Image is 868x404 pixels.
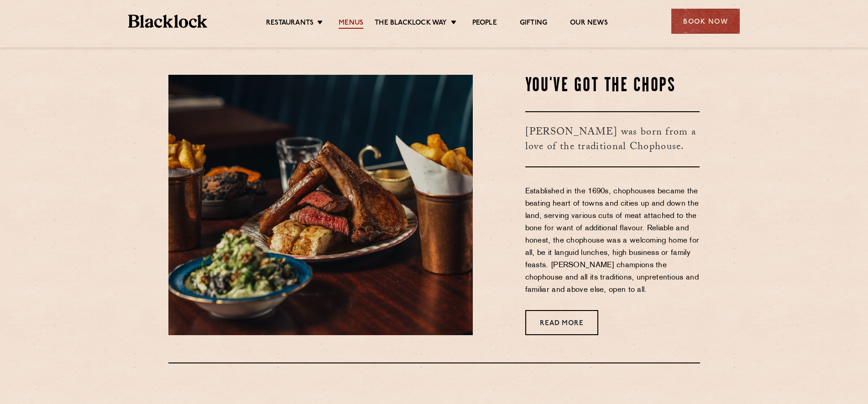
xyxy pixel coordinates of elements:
a: Restaurants [266,19,314,29]
img: BL_Textured_Logo-footer-cropped.svg [128,15,207,28]
h3: [PERSON_NAME] was born from a love of the traditional Chophouse. [525,111,700,167]
h2: You've Got The Chops [525,75,700,98]
a: People [472,19,497,29]
div: Book Now [671,9,740,34]
p: Established in the 1690s, chophouses became the beating heart of towns and cities up and down the... [525,186,700,296]
a: Gifting [520,19,547,29]
a: Read More [525,310,598,335]
a: Menus [339,19,363,29]
a: The Blacklock Way [375,19,447,29]
a: Our News [570,19,608,29]
img: May25-Blacklock-AllIn-00417-scaled-e1752246198448.jpg [168,75,473,335]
